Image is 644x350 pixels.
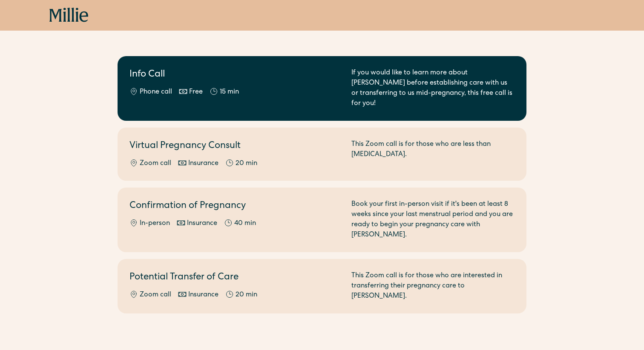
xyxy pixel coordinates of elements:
div: 20 min [236,159,257,169]
a: Potential Transfer of CareZoom callInsurance20 minThis Zoom call is for those who are interested ... [118,259,526,313]
h2: Potential Transfer of Care [129,271,341,285]
a: Info CallPhone callFree15 minIf you would like to learn more about [PERSON_NAME] before establish... [118,56,526,121]
div: Free [189,87,203,97]
div: Zoom call [140,159,171,169]
div: Insurance [188,290,218,300]
a: Confirmation of PregnancyIn-personInsurance40 minBook your first in-person visit if it's been at ... [118,188,526,252]
a: Virtual Pregnancy ConsultZoom callInsurance20 minThis Zoom call is for those who are less than [M... [118,128,526,181]
div: 20 min [236,290,257,300]
div: In-person [140,219,170,229]
div: Insurance [188,159,218,169]
div: Insurance [187,219,217,229]
div: 40 min [234,219,256,229]
div: Book your first in-person visit if it's been at least 8 weeks since your last menstrual period an... [351,199,515,240]
div: Zoom call [140,290,171,300]
div: If you would like to learn more about [PERSON_NAME] before establishing care with us or transferr... [351,68,515,109]
div: This Zoom call is for those who are less than [MEDICAL_DATA]. [351,139,515,169]
h2: Virtual Pregnancy Consult [129,139,341,154]
div: Phone call [140,87,172,97]
h2: Confirmation of Pregnancy [129,199,341,213]
div: This Zoom call is for those who are interested in transferring their pregnancy care to [PERSON_NA... [351,271,515,302]
div: 15 min [220,87,239,97]
h2: Info Call [129,68,341,82]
